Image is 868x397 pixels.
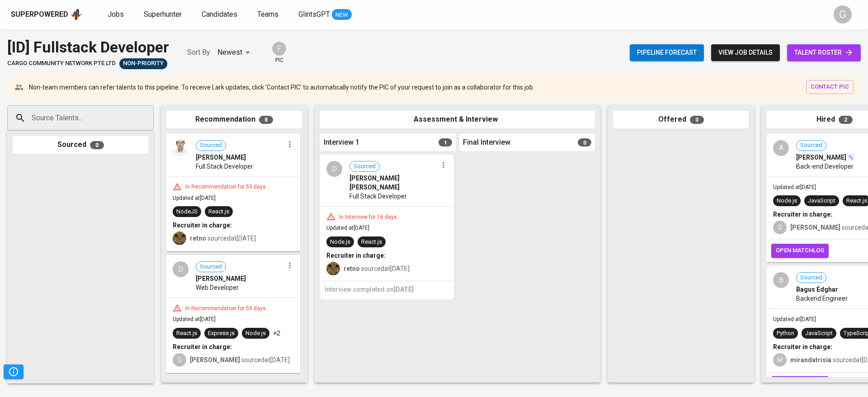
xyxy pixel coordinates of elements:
[13,136,148,154] div: Sourced
[187,47,210,58] p: Sort By
[173,353,186,367] div: G
[271,41,287,64] div: pic
[806,80,854,94] button: contact pic
[108,9,126,20] a: Jobs
[613,111,749,128] div: Offered
[70,8,82,21] img: app logo
[173,195,216,201] span: Updated at [DATE]
[773,272,789,288] div: B
[271,41,287,57] div: F
[578,138,591,147] span: 0
[257,9,280,20] a: Teams
[90,141,104,149] span: 0
[332,10,352,19] span: NEW
[777,329,794,338] div: Python
[320,155,454,299] div: DSourced[PERSON_NAME] [PERSON_NAME]Full Stack DeveloperIn Interview for 16 daysUpdated at[DATE]No...
[4,364,24,379] button: Pipeline Triggers
[834,5,852,24] div: G
[846,197,867,205] div: React.js
[690,116,704,124] span: 0
[773,353,787,367] div: M
[176,208,198,216] div: NodeJS
[176,329,197,338] div: React.js
[11,8,82,21] a: Superpoweredapp logo
[217,47,242,58] p: Newest
[797,141,826,150] span: Sourced
[773,140,789,156] div: A
[330,238,350,246] div: Node.js
[119,58,167,69] div: Talent(s) in Pipeline’s Final Stages
[711,44,780,61] button: view job details
[630,44,704,61] button: Pipeline forecast
[777,197,797,205] div: Node.js
[196,263,226,271] span: Sourced
[773,184,816,190] span: Updated at [DATE]
[144,9,184,20] a: Superhunter
[394,286,414,293] span: [DATE]
[335,213,401,221] div: In Interview for 16 days
[794,47,854,58] span: talent roster
[325,285,449,295] h6: Interview completed on
[173,343,232,350] b: Recruiter in charge:
[173,140,189,156] img: 3e6af42998ba766e865c55260a7981b1.png
[847,154,854,161] img: magic_wand.svg
[173,316,216,322] span: Updated at [DATE]
[196,141,226,150] span: Sourced
[190,356,240,364] b: [PERSON_NAME]
[790,224,840,231] b: [PERSON_NAME]
[173,232,186,245] img: ec6c0910-f960-4a00-a8f8-c5744e41279e.jpg
[773,211,832,218] b: Recruiter in charge:
[637,47,697,58] span: Pipeline forecast
[796,294,848,303] span: Backend Engineer
[787,44,861,61] a: talent roster
[119,59,167,68] span: Non-Priority
[350,162,379,171] span: Sourced
[144,10,182,19] span: Superhunter
[190,235,256,242] span: sourced at [DATE]
[29,83,534,92] p: Non-team members can refer talents to this pipeline. To receive Lark updates, click 'Contact PIC'...
[320,111,595,128] div: Assessment & Interview
[326,262,340,275] img: ec6c0910-f960-4a00-a8f8-c5744e41279e.jpg
[796,285,838,294] span: Bagus Edghar
[259,116,273,124] span: 8
[196,283,239,292] span: Web Developer
[182,305,269,312] div: In Recommendation for 55 days
[344,265,360,272] b: retno
[196,162,253,171] span: Full Stack Developer
[202,10,237,19] span: Candidates
[149,117,151,119] button: Open
[182,183,269,191] div: In Recommendation for 53 days
[196,153,246,162] span: [PERSON_NAME]
[202,9,239,20] a: Candidates
[7,59,116,68] span: cargo community network pte ltd
[808,197,835,205] div: JavaScript
[298,9,352,20] a: GlintsGPT NEW
[7,36,169,58] div: [ID] Fullstack Developer
[349,174,438,192] span: [PERSON_NAME] [PERSON_NAME]
[797,274,826,282] span: Sourced
[173,261,189,277] div: D
[773,221,787,234] div: G
[208,329,235,338] div: Express.js
[326,225,369,231] span: Updated at [DATE]
[166,255,300,373] div: DSourced[PERSON_NAME]Web DeveloperIn Recommendation for 55 daysUpdated at[DATE]React.jsExpress.js...
[349,192,407,201] span: Full Stack Developer
[326,252,386,259] b: Recruiter in charge:
[324,137,359,148] span: Interview 1
[796,162,854,171] span: Back-end Developer
[173,222,232,229] b: Recruiter in charge:
[245,329,266,338] div: Node.js
[273,329,280,338] p: +2
[217,44,253,61] div: Newest
[166,111,302,128] div: Recommendation
[326,161,342,177] div: D
[196,274,246,283] span: [PERSON_NAME]
[108,10,124,19] span: Jobs
[463,137,510,148] span: Final Interview
[790,356,831,364] b: mirandatrisia
[771,244,829,258] button: open matchlog
[811,82,849,92] span: contact pic
[839,116,853,124] span: 2
[773,343,832,350] b: Recruiter in charge:
[298,10,330,19] span: GlintsGPT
